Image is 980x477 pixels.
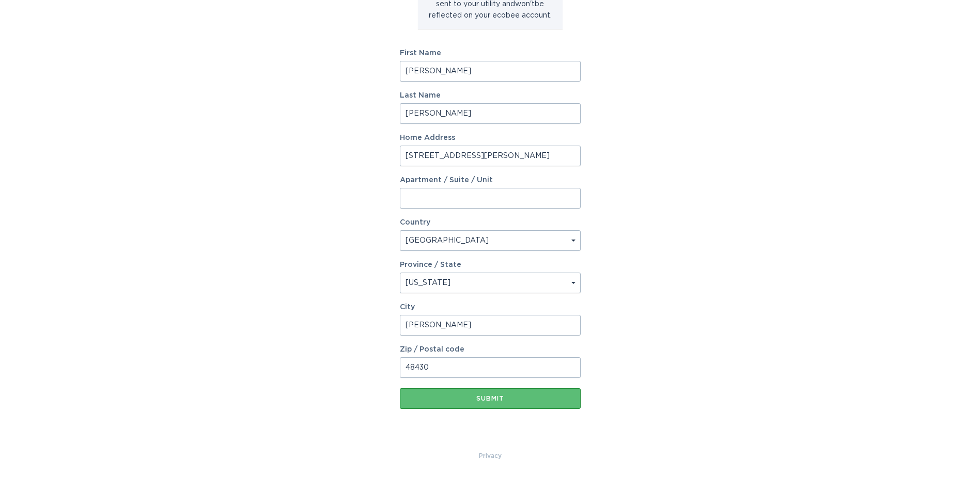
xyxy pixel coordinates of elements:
button: Submit [400,388,581,409]
label: Home Address [400,134,581,141]
label: City [400,304,581,311]
label: Country [400,219,430,226]
label: Province / State [400,261,461,268]
label: First Name [400,50,581,57]
label: Apartment / Suite / Unit [400,177,581,184]
label: Last Name [400,92,581,99]
label: Zip / Postal code [400,346,581,353]
div: Submit [405,395,575,402]
a: Privacy Policy & Terms of Use [479,450,502,462]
